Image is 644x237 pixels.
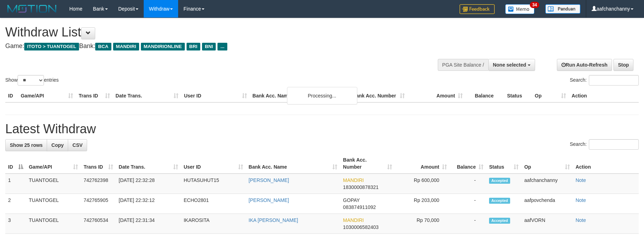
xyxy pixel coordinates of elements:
a: IKA [PERSON_NAME] [249,217,298,223]
a: Run Auto-Refresh [557,59,612,71]
th: Status: activate to sort column ascending [486,154,521,174]
td: ECHO2801 [181,194,246,214]
div: Processing... [287,87,357,104]
th: Status [504,89,532,102]
td: aafchanchanny [521,174,573,194]
th: Trans ID: activate to sort column ascending [81,154,116,174]
a: [PERSON_NAME] [249,177,289,183]
td: TUANTOGEL [26,194,81,214]
th: Bank Acc. Name [250,89,350,102]
a: [PERSON_NAME] [249,197,289,203]
td: - [450,214,486,234]
img: Feedback.jpg [460,4,495,14]
span: None selected [493,62,526,68]
span: ITOTO > TUANTOGEL [24,43,79,50]
td: [DATE] 22:32:28 [116,174,181,194]
td: 3 [5,214,26,234]
td: Rp 70,000 [395,214,450,234]
h1: Withdraw List [5,25,422,39]
th: User ID: activate to sort column ascending [181,154,246,174]
td: 2 [5,194,26,214]
td: 742762398 [81,174,116,194]
td: aafpovchenda [521,194,573,214]
td: TUANTOGEL [26,174,81,194]
span: Accepted [489,218,510,224]
td: 742760534 [81,214,116,234]
button: None selected [488,59,535,71]
td: [DATE] 22:31:34 [116,214,181,234]
th: Amount: activate to sort column ascending [395,154,450,174]
span: BRI [187,43,200,50]
th: Op: activate to sort column ascending [521,154,573,174]
td: 1 [5,174,26,194]
img: Button%20Memo.svg [505,4,535,14]
span: Accepted [489,198,510,204]
span: MANDIRI [343,177,364,183]
span: GOPAY [343,197,359,203]
span: MANDIRI [113,43,139,50]
td: [DATE] 22:32:12 [116,194,181,214]
th: User ID [181,89,250,102]
img: panduan.png [545,4,580,14]
td: aafVORN [521,214,573,234]
select: Showentries [18,75,44,86]
input: Search: [589,75,639,86]
th: Bank Acc. Name: activate to sort column ascending [246,154,340,174]
a: Copy [47,139,68,151]
td: - [450,174,486,194]
a: Note [575,217,586,223]
td: TUANTOGEL [26,214,81,234]
span: Accepted [489,178,510,184]
th: Date Trans. [113,89,181,102]
th: Date Trans.: activate to sort column ascending [116,154,181,174]
th: Action [569,89,639,102]
th: ID [5,89,18,102]
span: ... [217,43,227,50]
span: Copy [51,142,64,148]
div: PGA Site Balance / [438,59,488,71]
td: Rp 203,000 [395,194,450,214]
span: MANDIRIONLINE [141,43,185,50]
img: MOTION_logo.png [5,4,59,14]
span: CSV [72,142,83,148]
span: BNI [202,43,216,50]
span: 34 [530,2,539,8]
td: IKAROSITA [181,214,246,234]
th: Bank Acc. Number: activate to sort column ascending [340,154,395,174]
a: Note [575,197,586,203]
a: Stop [613,59,633,71]
span: BCA [95,43,111,50]
th: Game/API: activate to sort column ascending [26,154,81,174]
a: Show 25 rows [5,139,47,151]
label: Search: [570,139,639,150]
span: Show 25 rows [10,142,43,148]
span: Copy 1830000878321 to clipboard [343,184,378,190]
h4: Game: Bank: [5,43,422,50]
th: Amount [408,89,466,102]
th: Bank Acc. Number [350,89,408,102]
a: CSV [68,139,87,151]
a: Note [575,177,586,183]
label: Show entries [5,75,59,86]
td: HUTASUHUT15 [181,174,246,194]
th: Balance [466,89,504,102]
span: Copy 1030006582403 to clipboard [343,224,378,230]
th: Op [532,89,569,102]
input: Search: [589,139,639,150]
td: 742765905 [81,194,116,214]
th: Action [573,154,639,174]
h1: Latest Withdraw [5,122,639,136]
span: MANDIRI [343,217,364,223]
td: - [450,194,486,214]
label: Search: [570,75,639,86]
th: Game/API [18,89,76,102]
span: Copy 083874911092 to clipboard [343,204,376,210]
th: ID: activate to sort column descending [5,154,26,174]
td: Rp 600,000 [395,174,450,194]
th: Trans ID [76,89,113,102]
th: Balance: activate to sort column ascending [450,154,486,174]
